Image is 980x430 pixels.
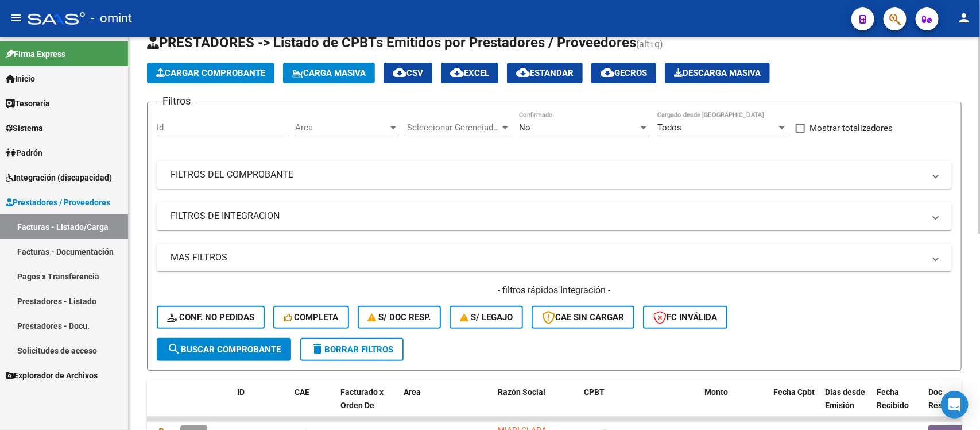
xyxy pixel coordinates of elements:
[643,306,727,329] button: FC Inválida
[157,306,265,329] button: Conf. no pedidas
[384,63,432,83] button: CSV
[157,284,952,297] h4: - filtros rápidos Integración -
[542,312,624,322] span: CAE SIN CARGAR
[516,66,530,79] mat-icon: cloud_download
[171,251,924,264] mat-panel-title: MAS FILTROS
[171,210,924,222] mat-panel-title: FILTROS DE INTEGRACION
[6,72,35,85] span: Inicio
[825,387,865,410] span: Días desde Emisión
[393,66,406,79] mat-icon: cloud_download
[519,122,530,133] span: No
[295,387,309,397] span: CAE
[704,387,728,397] span: Monto
[300,338,404,361] button: Borrar Filtros
[941,391,969,419] div: Open Intercom Messenger
[157,161,952,189] mat-expansion-panel-header: FILTROS DEL COMPROBANTE
[532,306,634,329] button: CAE SIN CARGAR
[636,39,663,49] span: (alt+q)
[171,168,924,181] mat-panel-title: FILTROS DEL COMPROBANTE
[292,68,366,78] span: Carga Masiva
[9,11,23,25] mat-icon: menu
[311,344,393,355] span: Borrar Filtros
[283,63,375,83] button: Carga Masiva
[591,63,656,83] button: Gecros
[450,306,523,329] button: S/ legajo
[393,68,423,78] span: CSV
[368,312,431,322] span: S/ Doc Resp.
[358,306,441,329] button: S/ Doc Resp.
[311,342,324,356] mat-icon: delete
[157,202,952,230] mat-expansion-panel-header: FILTROS DE INTEGRACION
[167,344,281,355] span: Buscar Comprobante
[773,387,815,397] span: Fecha Cpbt
[516,68,574,78] span: Estandar
[6,48,65,60] span: Firma Express
[601,68,647,78] span: Gecros
[498,387,545,397] span: Razón Social
[450,66,464,79] mat-icon: cloud_download
[167,312,254,322] span: Conf. no pedidas
[156,68,265,78] span: Cargar Comprobante
[507,63,583,83] button: Estandar
[957,11,971,25] mat-icon: person
[237,387,245,397] span: ID
[809,121,893,135] span: Mostrar totalizadores
[147,63,274,83] button: Cargar Comprobante
[295,122,388,133] span: Area
[340,387,384,410] span: Facturado x Orden De
[6,97,50,110] span: Tesorería
[6,369,98,382] span: Explorador de Archivos
[147,34,636,51] span: PRESTADORES -> Listado de CPBTs Emitidos por Prestadores / Proveedores
[6,122,43,135] span: Sistema
[407,122,500,133] span: Seleccionar Gerenciador
[404,387,421,397] span: Area
[6,171,112,184] span: Integración (discapacidad)
[657,122,681,133] span: Todos
[653,312,717,322] span: FC Inválida
[877,387,909,410] span: Fecha Recibido
[674,68,761,78] span: Descarga Masiva
[167,342,181,356] mat-icon: search
[665,63,770,83] button: Descarga Masiva
[157,338,291,361] button: Buscar Comprobante
[460,312,513,322] span: S/ legajo
[284,312,339,322] span: Completa
[157,93,196,109] h3: Filtros
[6,147,42,159] span: Padrón
[584,387,605,397] span: CPBT
[665,63,770,83] app-download-masive: Descarga masiva de comprobantes (adjuntos)
[157,244,952,271] mat-expansion-panel-header: MAS FILTROS
[450,68,489,78] span: EXCEL
[91,6,132,31] span: - omint
[928,387,980,410] span: Doc Respaldatoria
[601,66,614,79] mat-icon: cloud_download
[6,196,110,209] span: Prestadores / Proveedores
[441,63,498,83] button: EXCEL
[273,306,349,329] button: Completa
